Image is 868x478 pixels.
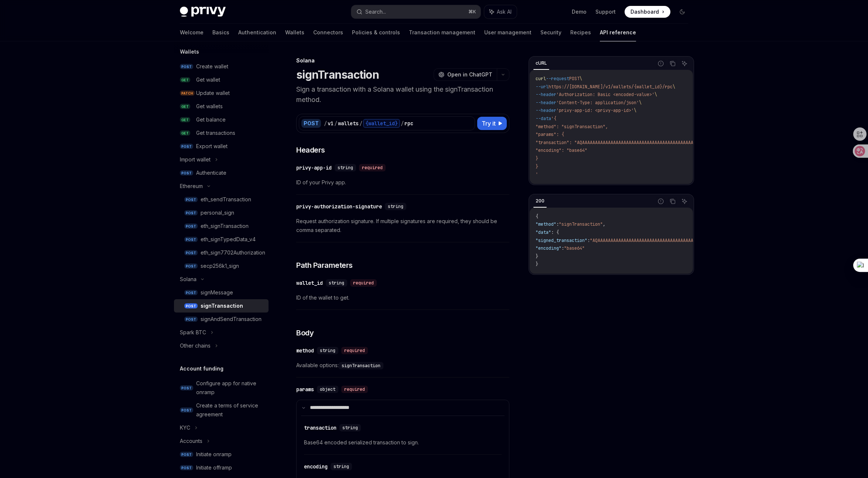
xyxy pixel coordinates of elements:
span: string [329,280,344,286]
div: v1 [328,120,334,127]
div: / [334,120,337,127]
span: GET [180,117,190,123]
button: Ask AI [484,5,517,18]
div: signAndSendTransaction [201,315,262,324]
span: ' [536,171,538,177]
div: eth_signTypedData_v4 [201,235,256,244]
div: / [324,120,327,127]
span: --header [536,92,556,98]
span: string [320,348,335,354]
span: POST [180,452,193,457]
a: Authentication [238,24,276,41]
div: privy-authorization-signature [296,203,382,210]
span: \ [634,107,636,113]
a: User management [484,24,532,41]
div: eth_signTransaction [201,222,249,231]
span: "signTransaction" [559,221,603,227]
span: curl [536,76,546,82]
span: POST [180,407,193,413]
span: '{ [551,116,556,122]
div: Initiate offramp [196,463,232,472]
span: https://[DOMAIN_NAME]/v1/wallets/{wallet_id}/rpc [549,84,673,90]
span: \ [655,92,657,98]
div: Create wallet [196,62,228,71]
button: Try it [477,117,507,130]
span: \ [580,76,582,82]
span: "encoding" [536,245,561,251]
div: {wallet_id} [363,119,400,128]
span: } [536,164,538,170]
a: Wallets [285,24,304,41]
div: signTransaction [201,301,243,310]
span: --header [536,100,556,106]
img: dark logo [180,7,226,17]
div: Search... [365,7,386,16]
button: Copy the contents from the code block [668,197,677,206]
a: GETGet transactions [174,126,269,140]
span: } [536,261,538,267]
span: POST [184,303,198,309]
span: Request authorization signature. If multiple signatures are required, they should be comma separa... [296,217,509,235]
span: Ask AI [497,8,512,16]
div: Get wallets [196,102,223,111]
a: GETGet balance [174,113,269,126]
span: POST [180,64,193,69]
div: Get transactions [196,129,235,137]
span: "method" [536,221,556,227]
span: string [338,165,353,171]
span: { [536,214,538,219]
div: Accounts [180,437,202,445]
div: rpc [404,120,413,127]
a: POSTpersonal_sign [174,206,269,219]
div: personal_sign [201,208,234,217]
div: Solana [180,275,197,284]
span: : [561,245,564,251]
div: method [296,347,314,354]
span: POST [184,290,198,296]
div: Ethereum [180,182,203,191]
span: GET [180,104,190,109]
span: --url [536,84,549,90]
span: \ [673,84,675,90]
span: Body [296,328,314,338]
span: ID of the wallet to get. [296,293,509,302]
span: "data" [536,229,551,235]
a: Transaction management [409,24,475,41]
div: signMessage [201,288,233,297]
span: POST [184,237,198,242]
span: } [536,253,538,259]
span: POST [184,197,198,202]
div: required [341,347,368,354]
span: 'privy-app-id: <privy-app-id>' [556,107,634,113]
div: required [359,164,386,171]
span: "method": "signTransaction", [536,124,608,130]
a: POSTeth_signTransaction [174,219,269,233]
span: Open in ChatGPT [447,71,492,78]
p: Sign a transaction with a Solana wallet using the signTransaction method. [296,84,509,105]
a: POSTConfigure app for native onramp [174,377,269,399]
button: Toggle dark mode [676,6,688,18]
span: POST [184,223,198,229]
span: --request [546,76,569,82]
span: ID of your Privy app. [296,178,509,187]
span: POST [180,144,193,149]
span: --header [536,107,556,113]
a: POSTeth_sendTransaction [174,193,269,206]
div: privy-app-id [296,164,332,171]
span: "base64" [564,245,585,251]
button: Report incorrect code [656,59,666,68]
div: Initiate onramp [196,450,232,459]
div: Import wallet [180,155,211,164]
div: POST [301,119,321,128]
div: Export wallet [196,142,228,151]
a: PATCHUpdate wallet [174,86,269,100]
span: Dashboard [631,8,659,16]
span: 'Content-Type: application/json' [556,100,639,106]
span: POST [180,465,193,471]
span: : [587,238,590,243]
span: POST [180,170,193,176]
span: GET [180,77,190,83]
a: Support [595,8,616,16]
span: object [320,386,335,392]
div: Spark BTC [180,328,206,337]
